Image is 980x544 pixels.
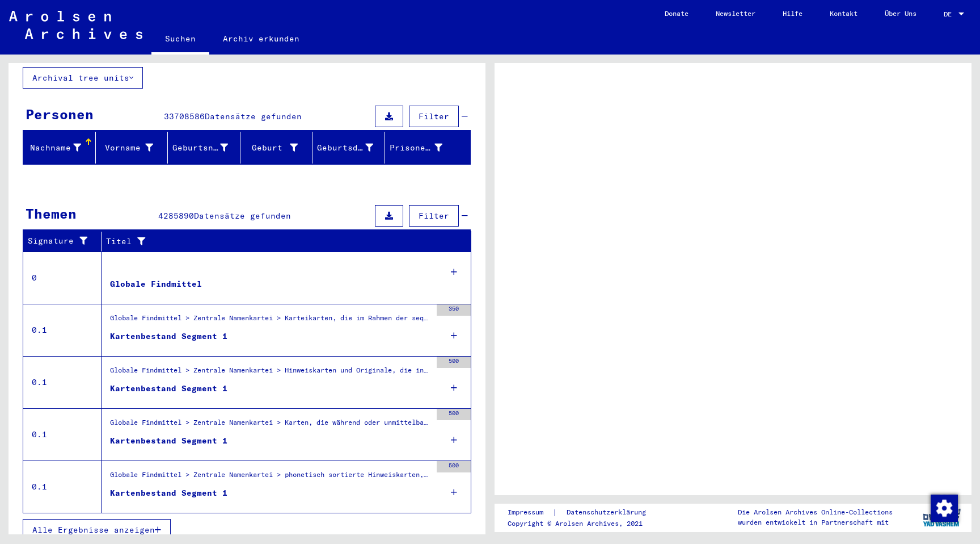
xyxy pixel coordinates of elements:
span: Datensätze gefunden [205,111,302,122]
span: 33708586 [164,111,205,122]
div: Nachname [28,142,81,154]
div: Nachname [28,139,95,157]
div: Prisoner # [390,139,457,157]
td: 0.1 [23,408,102,461]
span: DE [944,10,956,18]
div: Geburtsname [172,139,242,157]
div: Vorname [100,142,154,154]
div: Globale Findmittel > Zentrale Namenkartei > Hinweiskarten und Originale, die in T/D-Fällen aufgef... [110,365,431,381]
div: | [508,507,660,518]
mat-header-cell: Vorname [96,132,168,164]
a: Suchen [151,25,209,55]
button: Filter [409,106,459,127]
div: Geburt‏ [245,142,298,154]
div: Titel [106,236,449,248]
mat-header-cell: Geburtsname [168,132,240,164]
img: Arolsen_neg.svg [9,11,142,39]
div: Signature [28,235,92,247]
div: Personen [26,104,94,124]
td: 0 [23,252,102,304]
mat-header-cell: Geburt‏ [240,132,313,164]
div: Kartenbestand Segment 1 [110,435,227,447]
button: Alle Ergebnisse anzeigen [23,519,171,541]
div: Vorname [100,139,168,157]
img: Change consent [931,495,958,522]
img: yv_logo.png [920,503,963,532]
span: Filter [419,111,449,122]
td: 0.1 [23,304,102,356]
div: 350 [437,304,471,316]
span: Alle Ergebnisse anzeigen [32,525,155,535]
p: Copyright © Arolsen Archives, 2021 [508,518,660,529]
div: Geburtsdatum [317,139,387,157]
div: 500 [437,461,471,472]
div: Titel [106,232,460,250]
div: Geburtsname [172,142,228,154]
div: Globale Findmittel > Zentrale Namenkartei > phonetisch sortierte Hinweiskarten, die für die Digit... [110,470,431,486]
div: Signature [28,232,104,250]
td: 0.1 [23,461,102,513]
mat-header-cell: Prisoner # [385,132,471,164]
div: Geburt‏ [245,139,312,157]
button: Filter [409,205,459,227]
div: Prisoner # [390,142,443,154]
div: Geburtsdatum [317,142,373,154]
a: Archiv erkunden [209,25,313,52]
div: 500 [437,357,471,368]
div: Kartenbestand Segment 1 [110,330,227,342]
div: Change consent [930,494,957,521]
a: Impressum [508,507,552,518]
button: Archival tree units [23,67,143,89]
a: Datenschutzerklärung [557,507,660,518]
mat-header-cell: Geburtsdatum [312,132,385,164]
td: 0.1 [23,356,102,408]
div: 500 [437,409,471,420]
span: Filter [419,211,449,221]
mat-header-cell: Nachname [23,132,96,164]
p: Die Arolsen Archives Online-Collections [738,507,893,517]
span: Datensätze gefunden [194,211,291,221]
div: Globale Findmittel > Zentrale Namenkartei > Karteikarten, die im Rahmen der sequentiellen Massend... [110,313,431,329]
span: 4285890 [158,211,194,221]
div: Kartenbestand Segment 1 [110,383,227,395]
div: Globale Findmittel [110,278,202,290]
div: Themen [26,203,77,224]
div: Kartenbestand Segment 1 [110,487,227,499]
p: wurden entwickelt in Partnerschaft mit [738,517,893,528]
div: Globale Findmittel > Zentrale Namenkartei > Karten, die während oder unmittelbar vor der sequenti... [110,417,431,433]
